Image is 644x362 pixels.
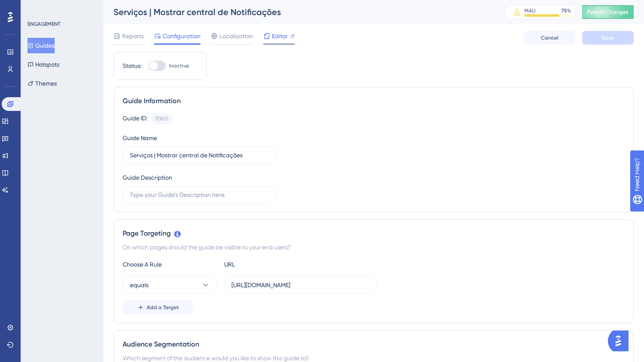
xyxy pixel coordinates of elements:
span: Add a Target [147,304,179,311]
button: Cancel [524,31,575,45]
span: Save [602,34,614,41]
span: Editor [272,31,288,41]
input: yourwebsite.com/path [231,280,370,290]
div: Guide Description [123,172,172,183]
input: Type your Guide’s Description here [130,190,268,199]
div: URL [224,259,319,270]
button: Themes [28,76,57,91]
button: Save [582,31,634,45]
button: equals [123,276,217,294]
div: Guide Name [123,133,157,143]
span: Configuration [163,31,200,41]
button: Add a Target [123,301,194,314]
div: Status: [123,61,142,71]
span: Inactive [169,62,189,69]
button: Guides [28,38,55,53]
span: Need Help? [20,2,54,12]
div: Page Targeting [123,228,625,239]
iframe: UserGuiding AI Assistant Launcher [608,328,634,354]
div: MAU [524,7,536,14]
span: Cancel [541,34,558,41]
span: Publish Changes [587,9,629,15]
button: Hotspots [28,57,59,72]
div: Choose A Rule [123,259,217,270]
div: 75 % [561,7,571,14]
input: Type your Guide’s Name here [130,150,268,160]
span: Localization [219,31,253,41]
div: ENGAGEMENT [28,21,60,28]
div: Guide ID: [123,113,148,124]
span: equals [130,280,148,290]
span: Reports [122,31,144,41]
div: 151851 [155,115,168,122]
div: On which pages should the guide be visible to your end users? [123,242,625,252]
div: Audience Segmentation [123,339,625,350]
div: Guide Information [123,96,625,106]
button: Publish Changes [582,5,634,19]
div: Serviços | Mostrar central de Notificações [114,6,485,18]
